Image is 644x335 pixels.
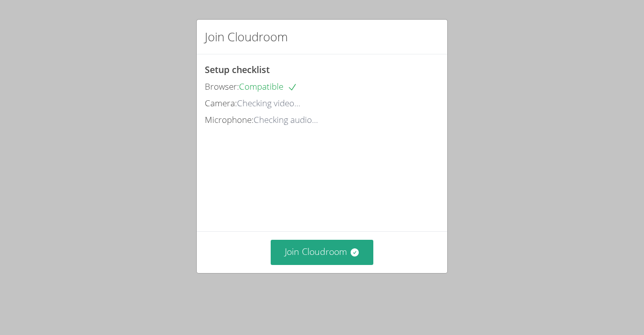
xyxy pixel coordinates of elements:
[237,97,300,109] span: Checking video...
[205,114,254,125] span: Microphone:
[205,81,239,92] span: Browser:
[271,240,374,264] button: Join Cloudroom
[205,63,270,76] span: Setup checklist
[205,28,288,46] h2: Join Cloudroom
[254,114,318,125] span: Checking audio...
[205,97,237,109] span: Camera:
[239,81,297,92] span: Compatible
